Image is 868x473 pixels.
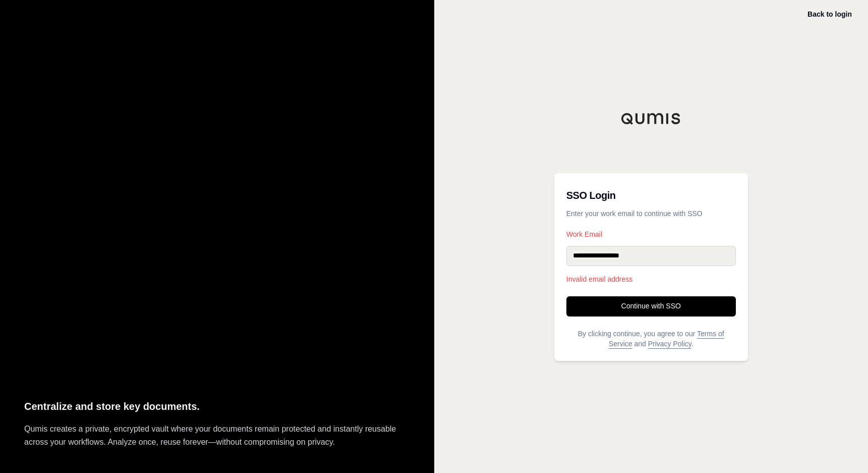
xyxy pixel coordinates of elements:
[648,340,691,348] a: Privacy Policy
[609,330,724,348] a: Terms of Service
[566,231,736,238] label: Work Email
[566,296,736,317] button: Continue with SSO
[807,10,852,18] a: Back to login
[566,329,736,349] p: By clicking continue, you agree to our and .
[24,398,410,415] p: Centralize and store key documents.
[566,274,736,284] p: Invalid email address
[566,208,736,219] p: Enter your work email to continue with SSO
[621,113,681,125] img: Qumis
[24,423,410,449] p: Qumis creates a private, encrypted vault where your documents remain protected and instantly reus...
[566,185,736,205] h3: SSO Login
